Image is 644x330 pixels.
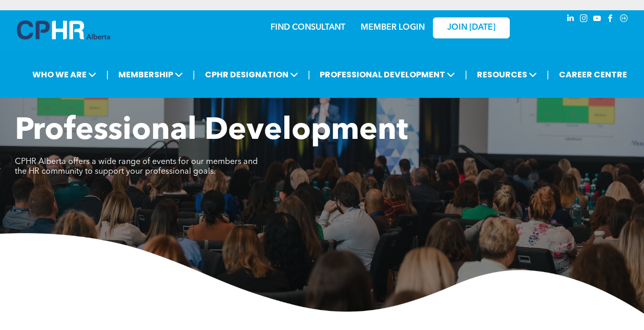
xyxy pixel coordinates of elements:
[447,23,495,33] span: JOIN [DATE]
[433,17,510,38] a: JOIN [DATE]
[361,24,425,32] a: MEMBER LOGIN
[271,24,345,32] a: FIND CONSULTANT
[106,64,109,85] li: |
[565,13,576,27] a: linkedin
[15,158,258,176] span: CPHR Alberta offers a wide range of events for our members and the HR community to support your p...
[465,64,467,85] li: |
[556,65,630,84] a: CAREER CENTRE
[17,20,110,39] img: A blue and white logo for cp alberta
[605,13,616,27] a: facebook
[578,13,590,27] a: instagram
[202,65,301,84] span: CPHR DESIGNATION
[193,64,195,85] li: |
[15,116,408,147] span: Professional Development
[618,13,630,27] a: Social network
[115,65,186,84] span: MEMBERSHIP
[592,13,603,27] a: youtube
[317,65,458,84] span: PROFESSIONAL DEVELOPMENT
[29,65,99,84] span: WHO WE ARE
[308,64,310,85] li: |
[474,65,540,84] span: RESOURCES
[547,64,549,85] li: |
